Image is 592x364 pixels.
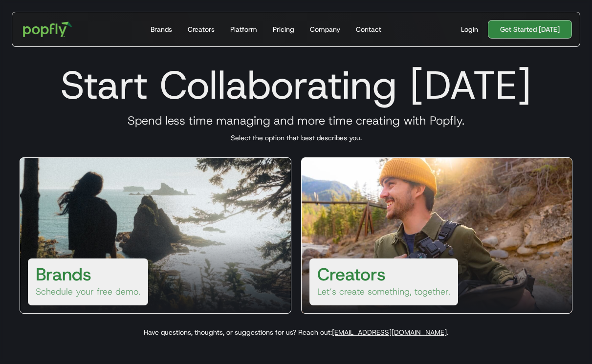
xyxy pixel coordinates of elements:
[332,328,447,337] a: [EMAIL_ADDRESS][DOMAIN_NAME]
[188,24,215,34] div: Creators
[352,12,385,46] a: Contact
[269,12,298,46] a: Pricing
[356,24,381,34] div: Contact
[8,327,584,337] p: Have questions, thoughts, or suggestions for us? Reach out: .
[8,62,584,108] h1: Start Collaborating [DATE]
[301,157,573,314] a: CreatorsLet’s create something, together.
[147,12,176,46] a: Brands
[317,262,386,286] h3: Creators
[230,24,257,34] div: Platform
[8,133,584,143] p: Select the option that best describes you.
[317,286,450,298] p: Let’s create something, together.
[36,262,91,286] h3: Brands
[184,12,219,46] a: Creators
[151,24,172,34] div: Brands
[488,20,572,39] a: Get Started [DATE]
[457,24,482,34] a: Login
[306,12,344,46] a: Company
[461,24,478,34] div: Login
[226,12,261,46] a: Platform
[16,15,79,44] a: home
[273,24,294,34] div: Pricing
[36,286,140,298] p: Schedule your free demo.
[310,24,340,34] div: Company
[8,113,584,128] h3: Spend less time managing and more time creating with Popfly.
